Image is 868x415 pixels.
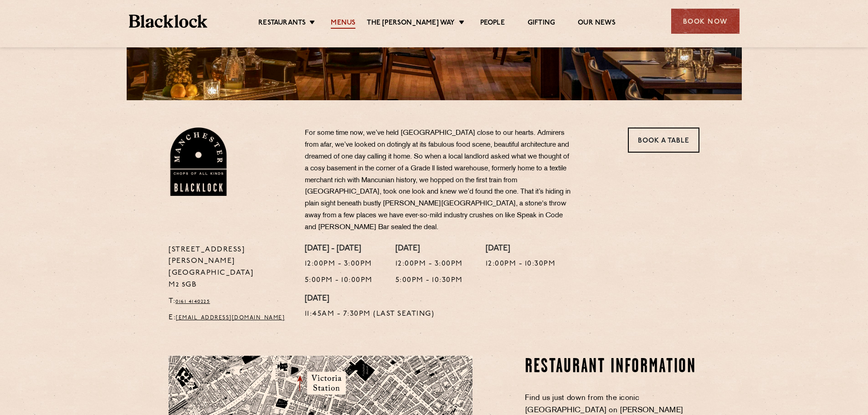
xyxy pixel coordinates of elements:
[305,294,435,304] h4: [DATE]
[525,356,699,379] h2: Restaurant Information
[169,244,291,292] p: [STREET_ADDRESS][PERSON_NAME] [GEOGRAPHIC_DATA] M2 5GB
[169,312,291,324] p: E:
[305,244,373,254] h4: [DATE] - [DATE]
[628,128,699,153] a: Book a Table
[175,299,210,304] a: 0161 4140225
[486,258,556,270] p: 12:00pm - 10:30pm
[176,315,285,321] a: [EMAIL_ADDRESS][DOMAIN_NAME]
[305,308,435,320] p: 11:45am - 7:30pm (Last Seating)
[129,15,208,28] img: BL_Textured_Logo-footer-cropped.svg
[671,9,740,34] div: Book Now
[367,19,455,29] a: The [PERSON_NAME] Way
[528,19,555,29] a: Gifting
[169,296,291,307] p: T:
[486,244,556,254] h4: [DATE]
[258,19,306,29] a: Restaurants
[305,128,574,234] p: For some time now, we’ve held [GEOGRAPHIC_DATA] close to our hearts. Admirers from afar, we’ve lo...
[305,275,373,287] p: 5:00pm - 10:00pm
[395,258,463,270] p: 12:00pm - 3:00pm
[480,19,505,29] a: People
[395,275,463,287] p: 5:00pm - 10:30pm
[395,244,463,254] h4: [DATE]
[169,128,228,196] img: BL_Manchester_Logo-bleed.png
[578,19,616,29] a: Our News
[331,19,355,29] a: Menus
[305,258,373,270] p: 12:00pm - 3:00pm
